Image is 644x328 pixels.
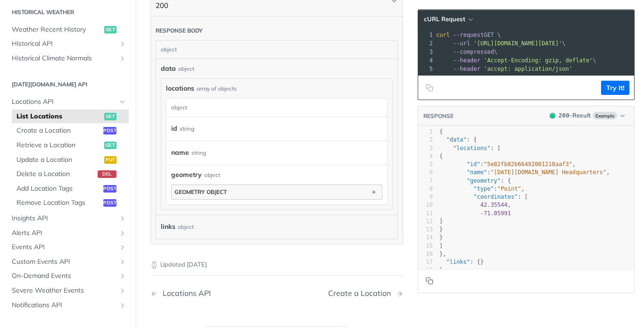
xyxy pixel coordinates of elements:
[484,210,511,217] span: 71.05991
[418,144,433,152] div: 3
[171,122,177,135] label: id
[150,260,403,269] p: Updated [DATE]
[418,218,433,226] div: 12
[98,170,116,178] span: del
[424,15,465,23] span: cURL Request
[484,161,572,168] span: "5e82fb82b66492001218aaf3"
[197,84,237,93] div: array of objects
[328,289,403,298] a: Next Page: Create a Location
[150,289,259,298] a: Previous Page: Locations API
[439,193,528,200] span: : [
[103,185,116,193] span: post
[418,266,433,274] div: 18
[418,201,433,209] div: 10
[12,138,129,152] a: Retrieve a Locationget
[423,111,454,121] button: RESPONSE
[12,97,116,107] span: Locations API
[119,229,126,237] button: Show subpages for Alerts API
[171,170,202,180] span: geometry
[467,161,480,168] span: "id"
[7,226,129,240] a: Alerts APIShow subpages for Alerts API
[439,234,443,241] span: }
[418,185,433,193] div: 8
[178,220,194,234] div: object
[12,257,116,267] span: Custom Events API
[156,41,395,59] div: object
[103,127,116,135] span: post
[559,112,570,119] span: 200
[17,126,101,135] span: Create a Location
[7,298,129,312] a: Notifications APIShow subpages for Notifications API
[484,66,572,72] span: 'accept: application/json'
[467,169,487,176] span: "name"
[418,250,433,258] div: 16
[161,220,175,234] span: links
[12,124,129,138] a: Create a Locationpost
[453,57,480,64] span: --header
[12,228,116,238] span: Alerts API
[166,99,385,117] div: object
[453,49,494,55] span: --compressed
[418,48,434,56] div: 3
[119,215,126,222] button: Show subpages for Insights API
[418,160,433,168] div: 5
[439,259,484,265] span: : {}
[453,32,484,38] span: --request
[439,267,443,273] span: }
[7,37,129,51] a: Historical APIShow subpages for Historical API
[12,109,129,124] a: List Locationsget
[439,243,443,249] span: ]
[7,8,129,17] h2: Historical Weather
[119,302,126,309] button: Show subpages for Notifications API
[436,40,566,47] span: \
[12,167,129,181] a: Delete a Locationdel
[550,113,555,118] span: 200
[439,161,576,168] span: : ,
[156,0,177,11] p: 200
[150,17,403,244] div: 200 200200
[174,188,227,195] div: geometry object
[17,155,102,165] span: Update a Location
[418,234,433,242] div: 14
[439,169,610,176] span: : ,
[119,258,126,266] button: Show subpages for Custom Events API
[439,128,443,135] span: {
[436,57,596,64] span: \
[119,55,126,62] button: Show subpages for Historical Climate Normals
[545,111,629,120] button: 200200-ResultExample
[328,289,396,298] div: Create a Location
[453,66,480,72] span: --header
[480,210,484,217] span: -
[7,255,129,269] a: Custom Events APIShow subpages for Custom Events API
[119,272,126,280] button: Show subpages for On-Demand Events
[180,122,194,135] div: string
[484,57,593,64] span: 'Accept-Encoding: gzip, deflate'
[7,23,129,37] a: Weather Recent Historyget
[418,258,433,266] div: 17
[156,27,203,34] div: Response body
[204,171,220,179] div: object
[171,146,189,160] label: name
[12,39,116,49] span: Historical API
[593,112,617,119] span: Example
[104,142,116,149] span: get
[12,182,129,196] a: Add Location Tagspost
[12,271,116,281] span: On-Demand Events
[418,226,433,234] div: 13
[439,251,446,257] span: },
[119,287,126,294] button: Show subpages for Severe Weather Events
[423,274,436,288] button: Copy to clipboard
[119,98,126,106] button: Hide subpages for Locations API
[17,184,101,193] span: Add Location Tags
[436,32,450,38] span: curl
[12,286,116,295] span: Severe Weather Events
[103,199,116,207] span: post
[439,202,511,208] span: ,
[418,152,433,160] div: 4
[12,214,116,223] span: Insights API
[439,145,501,151] span: : [
[7,80,129,89] h2: [DATE][DOMAIN_NAME] API
[104,156,116,164] span: put
[439,177,511,184] span: : {
[104,26,116,34] span: get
